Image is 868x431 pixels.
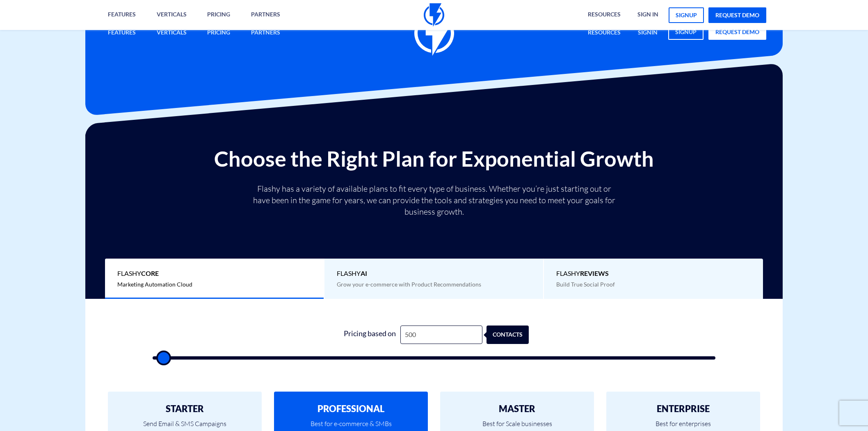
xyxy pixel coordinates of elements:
[632,24,664,42] a: signin
[201,24,236,42] a: Pricing
[117,281,192,288] span: Marketing Automation Cloud
[245,24,286,42] a: Partners
[708,7,766,23] a: request demo
[669,7,704,23] a: signup
[708,24,766,40] a: request demo
[339,326,400,344] div: Pricing based on
[452,404,582,414] h2: MASTER
[337,269,531,278] span: Flashy
[286,404,416,414] h2: PROFESSIONAL
[141,269,159,277] b: Core
[249,183,619,218] p: Flashy has a variety of available plans to fit every type of business. Whether you’re just starti...
[151,24,193,42] a: Verticals
[668,24,704,40] a: signup
[619,404,748,414] h2: ENTERPRISE
[491,326,533,344] div: contacts
[337,281,481,288] span: Grow your e-commerce with Product Recommendations
[556,281,615,288] span: Build True Social Proof
[120,404,249,414] h2: STARTER
[582,24,627,42] a: Resources
[361,269,367,277] b: AI
[102,24,142,42] a: Features
[117,269,311,278] span: Flashy
[556,269,751,278] span: Flashy
[91,147,777,170] h2: Choose the Right Plan for Exponential Growth
[580,269,609,277] b: REVIEWS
